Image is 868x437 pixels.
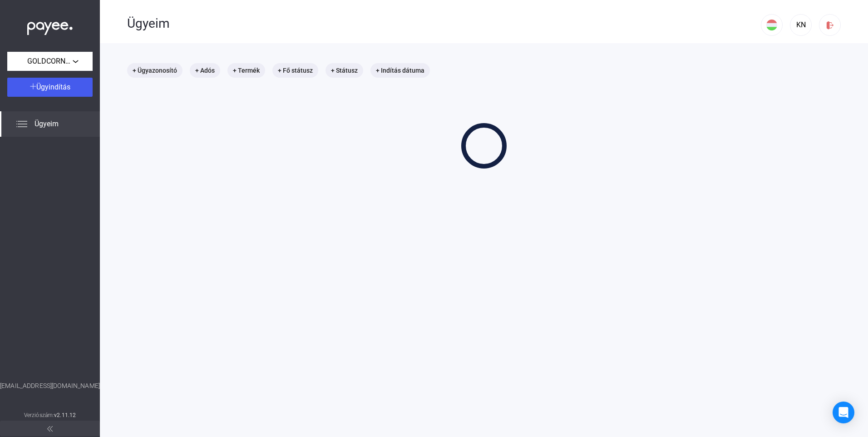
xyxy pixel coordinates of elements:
mat-chip: + Fő státusz [272,63,318,78]
span: GOLDCORNER Kft. [27,56,73,67]
span: Ügyeim [35,119,59,129]
strong: v2.11.12 [54,412,76,418]
mat-chip: + Indítás dátuma [370,63,430,78]
img: logout-red [825,20,835,30]
mat-chip: + Ügyazonosító [127,63,182,78]
img: list.svg [16,119,27,129]
div: Open Intercom Messenger [833,402,854,423]
span: Ügyindítás [36,83,70,91]
img: arrow-double-left-grey.svg [47,426,53,432]
div: KN [793,20,809,30]
mat-chip: + Adós [190,63,220,78]
button: HU [761,14,783,36]
button: logout-red [819,14,841,36]
img: HU [766,20,777,30]
img: white-payee-white-dot.svg [27,17,73,35]
div: Ügyeim [127,16,761,31]
button: Ügyindítás [7,78,93,97]
img: plus-white.svg [30,83,36,89]
button: GOLDCORNER Kft. [7,52,93,71]
mat-chip: + Termék [227,63,265,78]
button: KN [790,14,812,36]
mat-chip: + Státusz [325,63,363,78]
